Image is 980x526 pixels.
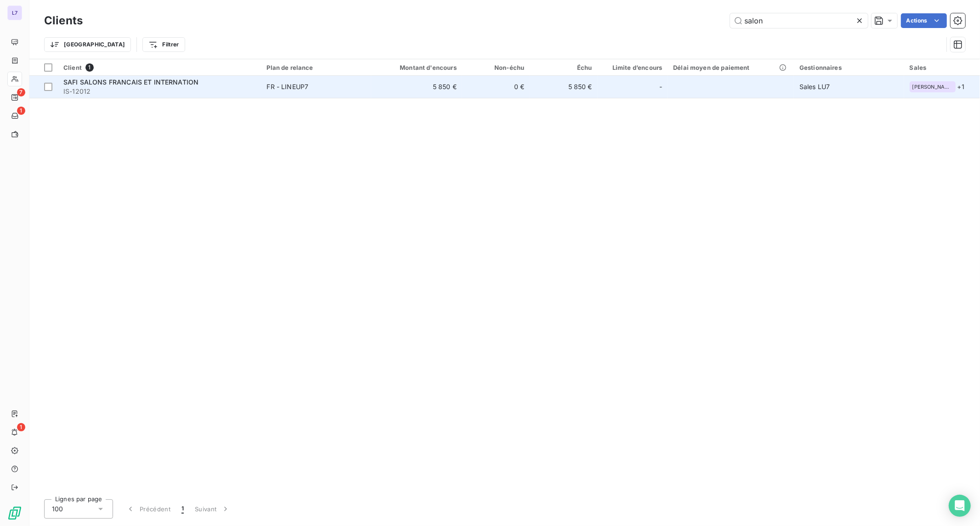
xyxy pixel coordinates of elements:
span: 100 [52,504,63,514]
div: Open Intercom Messenger [949,495,971,517]
div: Gestionnaires [799,64,899,71]
div: L7 [7,6,22,20]
span: 7 [17,88,25,96]
span: Client [63,64,82,71]
button: 1 [176,499,189,519]
span: 1 [181,504,184,514]
span: + 1 [957,82,964,91]
span: IS-12012 [63,87,255,96]
div: Échu [535,64,592,71]
button: Suivant [189,499,236,519]
button: Actions [901,13,947,28]
span: 1 [17,107,25,115]
div: FR - LINEUP7 [266,82,308,91]
div: Plan de relance [266,64,366,71]
span: - [659,82,662,91]
td: 5 850 € [530,76,597,98]
button: Filtrer [142,37,185,52]
td: 0 € [462,76,530,98]
h3: Clients [44,12,83,29]
div: Non-échu [468,64,524,71]
div: Limite d’encours [603,64,663,71]
div: Sales [910,64,974,71]
button: Précédent [120,499,176,519]
span: 1 [17,423,25,431]
button: [GEOGRAPHIC_DATA] [44,37,131,52]
span: [PERSON_NAME] [912,84,953,90]
div: Montant d'encours [377,64,457,71]
div: Délai moyen de paiement [673,64,788,71]
td: 5 850 € [371,76,462,98]
span: 1 [85,63,94,72]
input: Rechercher [730,13,868,28]
img: Logo LeanPay [7,506,22,520]
span: SAFI SALONS FRANCAIS ET INTERNATION [63,78,198,86]
span: Sales LU7 [799,83,830,90]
